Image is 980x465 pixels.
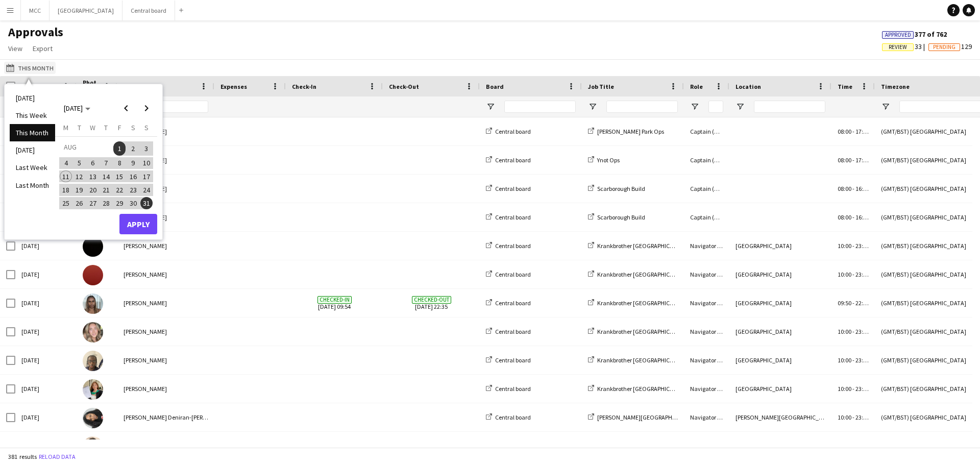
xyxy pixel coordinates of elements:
[838,156,851,164] span: 08:00
[729,289,831,317] div: [GEOGRAPHIC_DATA]
[140,197,153,210] button: 31-08-2025
[100,197,113,210] button: 28-08-2025
[118,123,121,132] span: F
[317,296,352,304] span: Checked-in
[486,299,531,307] a: Central board
[119,214,157,234] button: Apply
[495,413,531,421] span: Central board
[33,44,53,53] span: Export
[870,299,888,307] span: (-45m)
[855,185,869,192] span: 16:00
[60,99,94,117] button: Choose month and year
[486,242,531,250] a: Central board
[754,101,825,113] input: Location Filter Input
[60,170,72,183] span: 11
[117,317,214,346] div: [PERSON_NAME]
[729,317,831,346] div: [GEOGRAPHIC_DATA]
[736,83,761,90] span: Location
[684,403,729,431] div: Navigator (D&H B)
[881,102,890,111] button: Open Filter Menu
[684,432,729,460] div: Navigator (D&H B)
[140,157,153,169] span: 10
[684,289,729,317] div: Navigator (D&H B)
[838,299,851,307] span: 09:50
[113,140,126,156] button: 01-08-2025
[588,299,698,307] a: Krankbrother [GEOGRAPHIC_DATA] W1
[100,183,113,197] button: 21-08-2025
[117,175,214,203] div: [PERSON_NAME]
[486,128,531,135] a: Central board
[588,128,664,135] a: [PERSON_NAME] Park Ops
[127,157,139,169] span: 9
[495,156,531,164] span: Central board
[928,42,972,51] span: 129
[412,296,451,304] span: Checked-out
[495,128,531,135] span: Central board
[838,328,851,335] span: 10:00
[588,185,645,192] a: Scarborough Build
[10,159,55,176] li: Last Week
[597,156,620,164] span: Ynot Ops
[10,89,55,107] li: [DATE]
[86,156,100,169] button: 06-08-2025
[588,385,698,393] a: Krankbrother [GEOGRAPHIC_DATA] W1
[852,356,854,364] span: -
[59,197,72,210] button: 25-08-2025
[504,101,576,113] input: Board Filter Input
[100,170,112,183] span: 14
[729,232,831,260] div: [GEOGRAPHIC_DATA]
[117,203,214,231] div: [PERSON_NAME]
[113,170,126,183] span: 15
[113,170,126,183] button: 15-08-2025
[838,213,851,221] span: 08:00
[597,271,698,278] span: Krankbrother [GEOGRAPHIC_DATA] W1
[588,102,597,111] button: Open Filter Menu
[855,156,869,164] span: 17:00
[116,98,136,118] button: Previous month
[126,140,139,156] button: 02-08-2025
[838,385,851,393] span: 10:00
[486,385,531,393] a: Central board
[684,346,729,374] div: Navigator (D&H B)
[597,185,645,192] span: Scarborough Build
[495,385,531,393] span: Central board
[855,413,869,421] span: 23:00
[113,197,126,209] span: 29
[83,293,103,314] img: Shona Parson
[122,1,175,20] button: Central board
[852,299,854,307] span: -
[889,44,907,51] span: Review
[60,184,72,196] span: 18
[113,157,126,169] span: 8
[87,184,99,196] span: 20
[684,175,729,203] div: Captain (D&H A)
[140,170,153,183] span: 17
[140,141,153,156] span: 3
[708,101,723,113] input: Role Filter Input
[690,83,703,90] span: Role
[684,375,729,403] div: Navigator (D&H B)
[855,271,869,278] span: 23:30
[104,123,108,132] span: T
[15,289,77,317] div: [DATE]
[838,83,852,90] span: Time
[15,260,77,288] div: [DATE]
[486,185,531,192] a: Central board
[83,265,103,285] img: Zoe Imbert
[885,32,911,38] span: Approved
[389,289,474,317] span: [DATE] 22:35
[73,197,86,209] span: 26
[495,185,531,192] span: Central board
[113,197,126,210] button: 29-08-2025
[855,299,869,307] span: 22:35
[113,141,126,156] span: 1
[852,328,854,335] span: -
[87,170,99,183] span: 13
[60,197,72,209] span: 25
[126,170,139,183] button: 16-08-2025
[729,403,831,431] div: [PERSON_NAME][GEOGRAPHIC_DATA]
[117,146,214,174] div: [PERSON_NAME]
[852,128,854,135] span: -
[855,385,869,393] span: 23:30
[588,271,698,278] a: Krankbrother [GEOGRAPHIC_DATA] W1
